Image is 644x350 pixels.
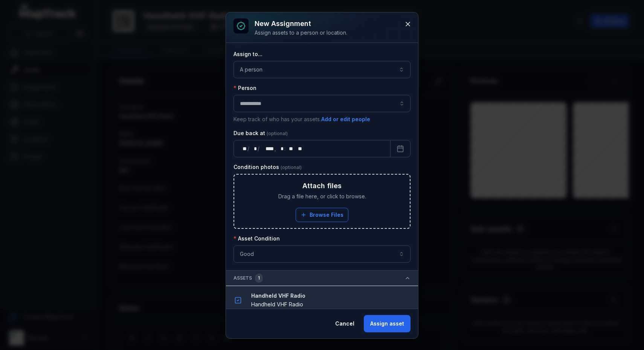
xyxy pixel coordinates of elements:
[284,145,286,152] div: :
[240,145,247,152] div: day,
[295,145,303,152] div: am/pm,
[250,145,258,152] div: month,
[251,301,303,307] span: Handheld VHF Radio
[258,145,260,152] div: /
[277,145,284,152] div: hour,
[233,61,411,78] button: A person
[233,84,256,92] label: Person
[233,235,280,242] label: Asset Condition
[278,193,366,200] span: Drag a file here, or click to browse.
[247,145,250,152] div: /
[226,271,418,286] button: Assets1
[233,50,262,58] label: Assign to...
[275,145,277,152] div: ,
[296,208,348,222] button: Browse Files
[255,274,263,283] div: 1
[251,292,412,300] strong: Handheld VHF Radio
[233,245,411,263] button: Good
[260,145,275,152] div: year,
[255,29,347,37] div: Assign assets to a person or location.
[390,140,411,157] button: Calendar
[364,315,411,332] button: Assign asset
[329,315,361,332] button: Cancel
[233,129,288,137] label: Due back at
[302,181,342,191] h3: Attach files
[233,115,411,123] p: Keep track of who has your assets.
[233,274,263,283] span: Assets
[233,95,411,112] input: assignment-add:person-label
[255,18,347,29] h3: New assignment
[286,145,294,152] div: minute,
[321,115,371,123] button: Add or edit people
[233,163,302,171] label: Condition photos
